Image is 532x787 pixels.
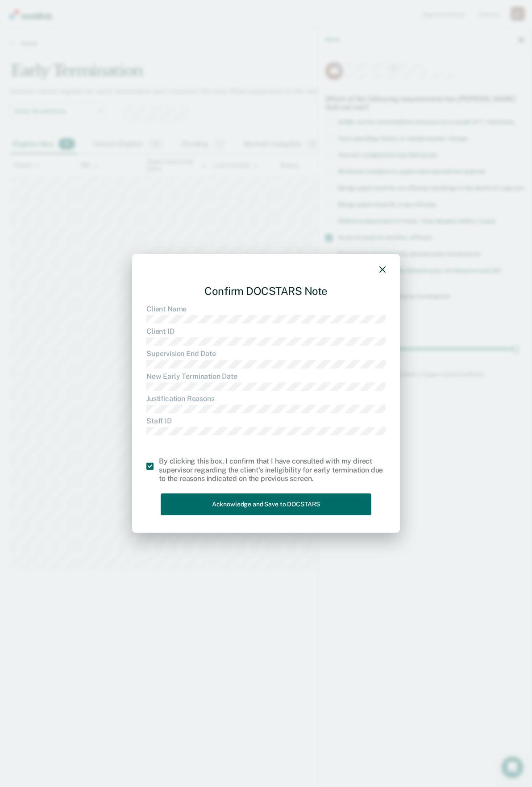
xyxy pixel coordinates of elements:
[146,278,386,305] div: Confirm DOCSTARS Note
[146,372,386,381] dt: New Early Termination Date
[159,457,386,483] div: By clicking this box, I confirm that I have consulted with my direct supervisor regarding the cli...
[146,327,386,336] dt: Client ID
[146,349,386,358] dt: Supervision End Date
[146,417,386,425] dt: Staff ID
[146,305,386,313] dt: Client Name
[146,394,386,403] dt: Justification Reasons
[161,493,371,515] button: Acknowledge and Save to DOCSTARS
